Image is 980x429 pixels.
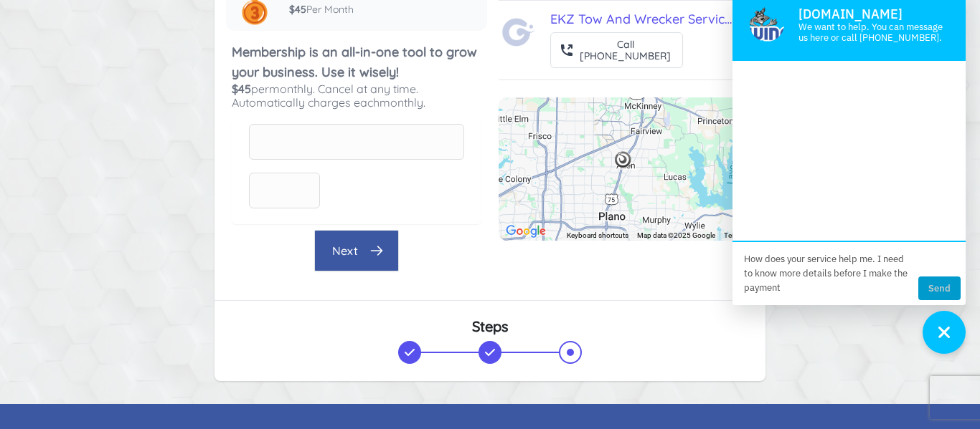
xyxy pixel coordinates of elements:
[550,32,683,68] button: Call[PHONE_NUMBER]
[232,42,481,82] h3: Membership is an all-in-one tool to grow your business. Use it wisely!
[580,39,671,62] div: Call [PHONE_NUMBER]
[314,230,399,271] button: Next
[232,82,251,96] b: $45
[380,95,423,110] span: monthly
[249,173,320,208] div: Card expiration date
[232,82,481,110] h5: per . Cancel at any time. Automatically charges each .
[567,231,628,241] button: Keyboard shortcuts
[502,222,550,241] img: Google
[637,231,715,239] span: Map data ©2025 Google
[249,124,464,160] div: Card number
[258,182,311,199] iframe: Secure Credit Card Frame - Expiration Date
[258,133,455,150] iframe: Secure Credit Card Frame - Credit Card Number
[550,11,738,27] a: EKZ Tow and Wrecker Services
[232,318,748,335] h3: Steps
[502,222,550,241] a: Open this area in Google Maps (opens a new window)
[501,15,536,49] img: Towing.com Logo
[269,82,313,96] span: monthly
